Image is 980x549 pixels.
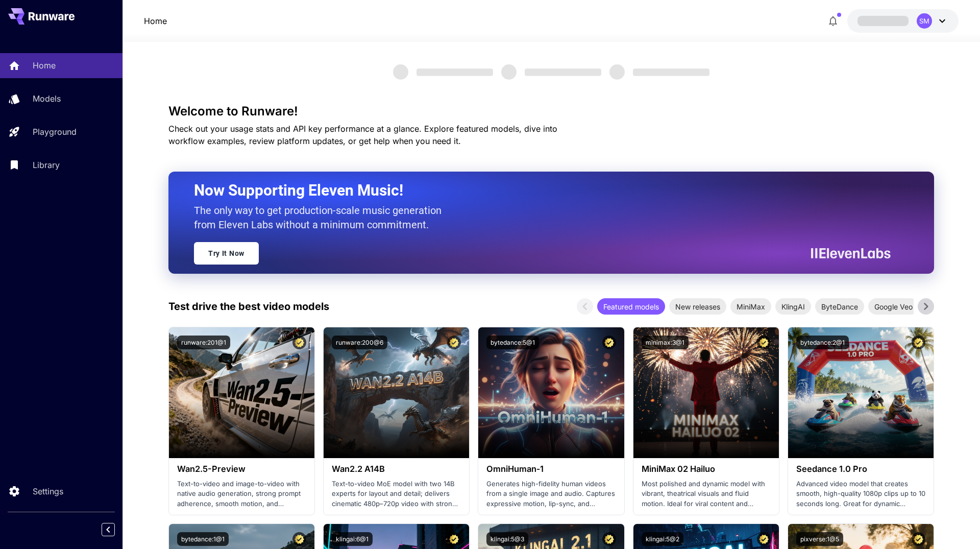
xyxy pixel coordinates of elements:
div: Featured models [597,298,665,315]
a: Home [144,15,167,27]
button: SM [847,9,959,33]
span: New releases [669,301,726,312]
img: alt [324,327,469,458]
p: Most polished and dynamic model with vibrant, theatrical visuals and fluid motion. Ideal for vira... [642,479,771,509]
button: Certified Model – Vetted for best performance and includes a commercial license. [602,336,616,349]
p: Models [33,92,61,105]
a: Try It Now [194,242,259,265]
button: Certified Model – Vetted for best performance and includes a commercial license. [292,336,306,349]
div: Google Veo [868,298,919,315]
button: runware:200@6 [332,336,387,349]
p: Home [33,59,56,71]
p: Library [33,159,60,171]
button: Certified Model – Vetted for best performance and includes a commercial license. [912,532,925,546]
p: Text-to-video MoE model with two 14B experts for layout and detail; delivers cinematic 480p–720p ... [332,479,461,509]
h3: Seedance 1.0 Pro [796,464,925,474]
button: Certified Model – Vetted for best performance and includes a commercial license. [602,532,616,546]
p: Playground [33,126,77,138]
span: Google Veo [868,301,919,312]
div: New releases [669,298,726,315]
div: KlingAI [775,298,811,315]
img: alt [478,327,624,458]
p: The only way to get production-scale music generation from Eleven Labs without a minimum commitment. [194,203,449,232]
span: ByteDance [815,301,864,312]
button: Certified Model – Vetted for best performance and includes a commercial license. [757,336,771,349]
img: alt [633,327,779,458]
p: Advanced video model that creates smooth, high-quality 1080p clips up to 10 seconds long. Great f... [796,479,925,509]
h3: Wan2.2 A14B [332,464,461,474]
button: minimax:3@1 [642,336,689,349]
button: Collapse sidebar [102,523,115,536]
button: Certified Model – Vetted for best performance and includes a commercial license. [757,532,771,546]
button: runware:201@1 [177,336,230,349]
img: alt [169,327,314,458]
p: Generates high-fidelity human videos from a single image and audio. Captures expressive motion, l... [486,479,616,509]
button: klingai:6@1 [332,532,373,546]
div: Collapse sidebar [109,520,122,539]
h3: OmniHuman‑1 [486,464,616,474]
span: Check out your usage stats and API key performance at a glance. Explore featured models, dive int... [168,124,557,146]
h3: MiniMax 02 Hailuo [642,464,771,474]
div: SM [917,13,932,29]
button: Certified Model – Vetted for best performance and includes a commercial license. [912,336,925,349]
h3: Wan2.5-Preview [177,464,306,474]
button: bytedance:5@1 [486,336,539,349]
button: bytedance:1@1 [177,532,229,546]
span: Featured models [597,301,665,312]
span: KlingAI [775,301,811,312]
button: klingai:5@2 [642,532,683,546]
p: Test drive the best video models [168,299,329,314]
button: bytedance:2@1 [796,336,849,349]
img: alt [788,327,934,458]
span: MiniMax [730,301,771,312]
button: Certified Model – Vetted for best performance and includes a commercial license. [447,532,461,546]
nav: breadcrumb [144,15,167,27]
button: klingai:5@3 [486,532,528,546]
button: Certified Model – Vetted for best performance and includes a commercial license. [292,532,306,546]
button: Certified Model – Vetted for best performance and includes a commercial license. [447,336,461,349]
h3: Welcome to Runware! [168,104,934,118]
p: Text-to-video and image-to-video with native audio generation, strong prompt adherence, smooth mo... [177,479,306,509]
button: pixverse:1@5 [796,532,843,546]
h2: Now Supporting Eleven Music! [194,181,883,200]
div: MiniMax [730,298,771,315]
p: Settings [33,485,63,497]
div: ByteDance [815,298,864,315]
